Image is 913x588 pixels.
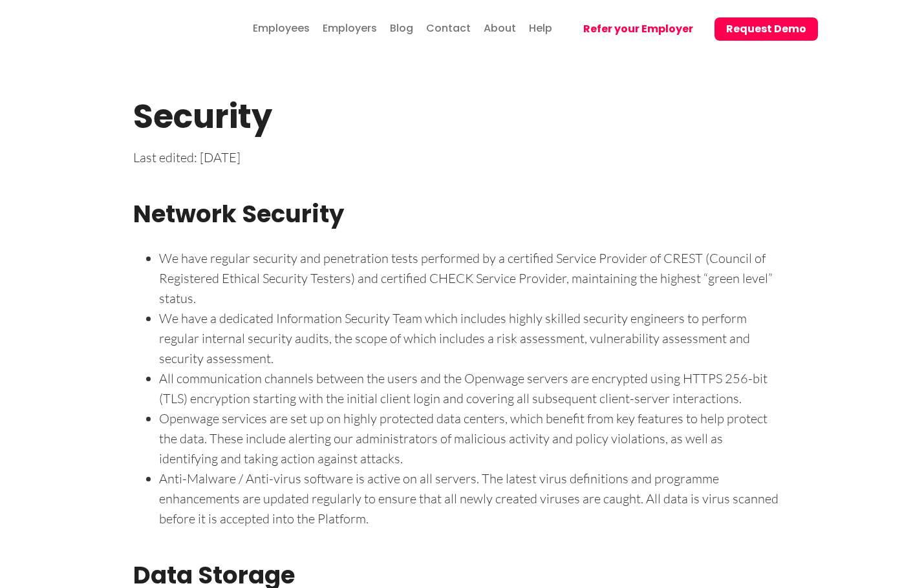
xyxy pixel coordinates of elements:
a: Request Demo [705,5,818,56]
li: Openwage services are set up on highly protected data centers, which benefit from key features to... [159,408,780,468]
li: Anti-Malware / Anti-virus software is active on all servers. The latest virus definitions and pro... [159,468,780,529]
a: Blog [387,9,416,45]
li: All communication channels between the users and the Openwage servers are encrypted using HTTPS 2... [159,368,780,408]
iframe: Help widget launcher [798,513,899,549]
li: We have a dedicated Information Security Team which includes highly skilled security engineers to... [159,308,780,368]
li: We have regular security and penetration tests performed by a certified Service Provider of CREST... [159,248,780,308]
a: Help [526,9,555,45]
button: Request Demo [714,17,818,41]
a: Refer your Employer [562,5,705,56]
p: Last edited: [DATE] [133,147,780,167]
button: Refer your Employer [572,17,705,41]
a: Employers [319,9,380,45]
a: Employees [250,9,313,45]
h1: Security [133,98,780,147]
a: Contact [423,9,474,45]
a: About [480,9,519,45]
img: svg%3E [85,9,86,10]
h2: Network Security [133,180,780,235]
